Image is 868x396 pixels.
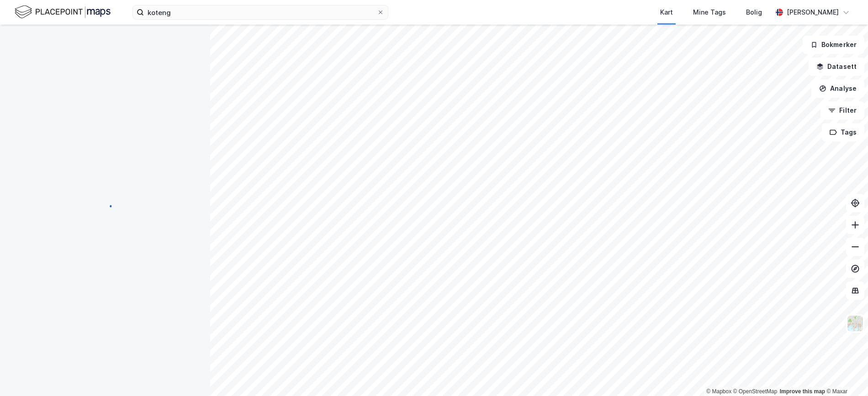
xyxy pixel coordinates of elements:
[803,36,864,54] button: Bokmerker
[822,123,864,141] button: Tags
[144,5,377,19] input: Søk på adresse, matrikkel, gårdeiere, leietakere eller personer
[820,101,864,120] button: Filter
[809,57,864,76] button: Datasett
[98,198,112,212] img: spinner.a6d8c91a73a9ac5275cf975e30b51cfb.svg
[780,388,825,395] a: Improve this map
[706,388,731,395] a: Mapbox
[847,315,864,332] img: Z
[811,79,864,98] button: Analyse
[746,7,762,18] div: Bolig
[822,352,868,396] iframe: Chat Widget
[693,7,726,18] div: Mine Tags
[15,4,111,20] img: logo.f888ab2527a4732fd821a326f86c7f29.svg
[660,7,673,18] div: Kart
[733,388,778,395] a: OpenStreetMap
[822,352,868,396] div: Kontrollprogram for chat
[787,7,839,18] div: [PERSON_NAME]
